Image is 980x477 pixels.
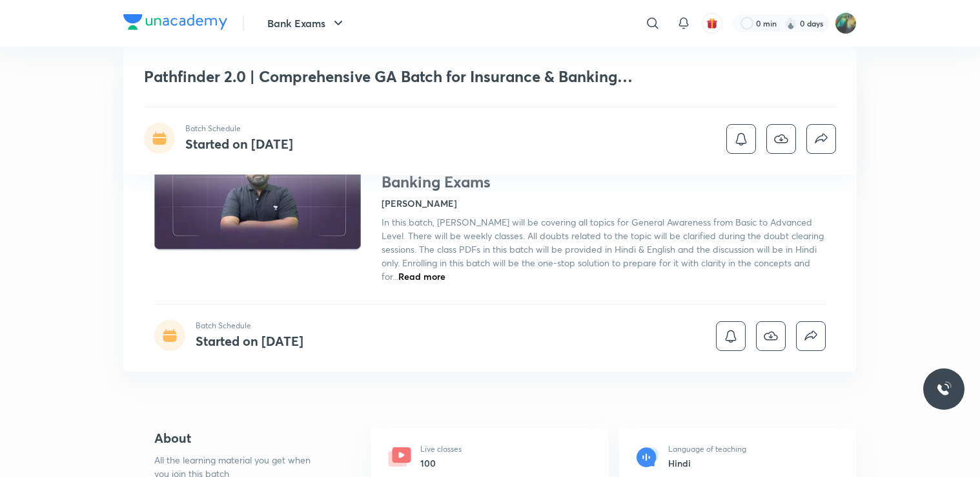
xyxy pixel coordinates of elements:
p: Batch Schedule [196,320,303,332]
p: Language of teaching [668,443,746,455]
p: Live classes [420,443,462,455]
img: Company Logo [123,14,227,30]
h4: Started on [DATE] [185,135,293,153]
h4: [PERSON_NAME] [382,196,457,210]
button: avatar [702,13,722,34]
h4: About [154,429,330,448]
img: ttu [936,381,952,397]
h6: Hindi [668,456,746,470]
h1: Pathfinder 2.0 | Comprehensive GA Batch for Insurance & Banking Exams [382,154,826,191]
a: Company Logo [123,14,227,33]
h1: Pathfinder 2.0 | Comprehensive GA Batch for Insurance & Banking Exams [144,67,649,86]
img: aayushi patil [835,12,857,34]
img: avatar [706,17,718,29]
img: Thumbnail [152,133,363,252]
span: Read more [398,270,445,282]
h4: Started on [DATE] [196,332,303,350]
h6: 100 [420,456,462,470]
img: streak [784,17,797,30]
p: Batch Schedule [185,123,293,134]
span: In this batch, [PERSON_NAME] will be covering all topics for General Awareness from Basic to Adva... [382,216,824,282]
button: Bank Exams [260,10,354,36]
